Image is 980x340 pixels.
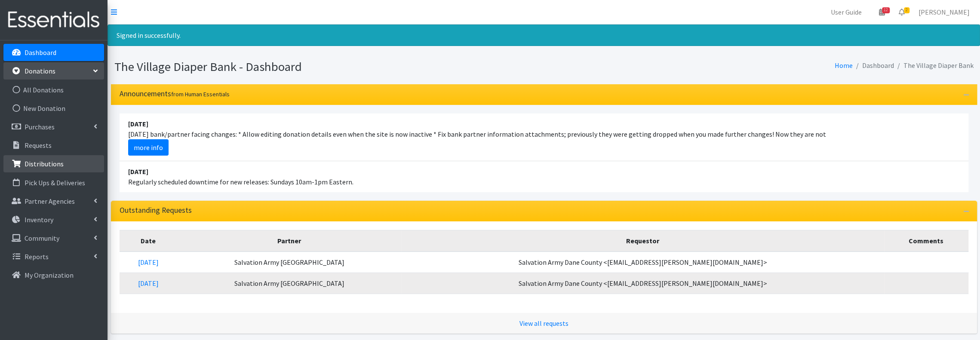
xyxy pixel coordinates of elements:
a: Distributions [3,155,104,172]
p: Donations [25,67,55,75]
th: Requestor [402,230,884,251]
a: User Guide [824,3,869,21]
li: [DATE] bank/partner facing changes: * Allow editing donation details even when the site is now in... [120,113,968,161]
a: Partner Agencies [3,193,104,210]
p: Partner Agencies [25,197,75,205]
td: Salvation Army [GEOGRAPHIC_DATA] [177,251,402,273]
a: Dashboard [3,44,104,61]
a: [DATE] [138,258,159,266]
h3: Outstanding Requests [120,206,192,215]
a: Purchases [3,118,104,135]
p: Reports [25,252,49,261]
td: Salvation Army Dane County <[EMAIL_ADDRESS][PERSON_NAME][DOMAIN_NAME]> [402,273,884,294]
p: Dashboard [25,48,56,57]
a: View all requests [519,319,568,328]
a: Home [835,61,853,70]
p: Pick Ups & Deliveries [25,178,85,187]
p: Requests [25,141,52,150]
th: Comments [884,230,968,251]
td: Salvation Army [GEOGRAPHIC_DATA] [177,273,402,294]
strong: [DATE] [128,119,148,128]
th: Partner [177,230,402,251]
p: Distributions [25,159,64,168]
a: Community [3,230,104,247]
a: 2 [892,3,912,21]
a: Requests [3,137,104,154]
h1: The Village Diaper Bank - Dashboard [114,59,541,74]
a: Pick Ups & Deliveries [3,174,104,191]
strong: [DATE] [128,167,148,176]
p: My Organization [25,271,74,279]
a: Donations [3,62,104,80]
a: Reports [3,248,104,265]
a: My Organization [3,266,104,284]
small: from Human Essentials [171,90,230,98]
img: HumanEssentials [3,6,104,34]
p: Inventory [25,215,53,224]
a: New Donation [3,100,104,117]
li: Regularly scheduled downtime for new releases: Sundays 10am-1pm Eastern. [120,161,968,192]
a: All Donations [3,81,104,98]
div: Signed in successfully. [108,25,980,46]
span: 12 [882,7,890,13]
th: Date [120,230,177,251]
span: 2 [904,7,909,13]
a: more info [128,139,169,156]
a: [PERSON_NAME] [912,3,977,21]
p: Purchases [25,123,55,131]
p: Community [25,234,59,242]
li: The Village Diaper Bank [894,59,974,72]
li: Dashboard [853,59,894,72]
a: [DATE] [138,279,159,288]
h3: Announcements [120,89,230,98]
a: 12 [872,3,892,21]
td: Salvation Army Dane County <[EMAIL_ADDRESS][PERSON_NAME][DOMAIN_NAME]> [402,251,884,273]
a: Inventory [3,211,104,228]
